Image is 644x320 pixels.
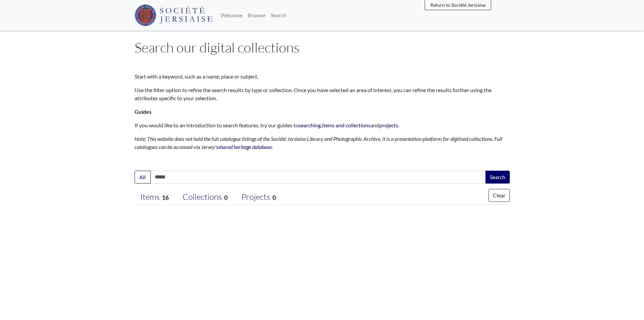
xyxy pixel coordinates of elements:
[268,8,289,22] a: Search
[150,171,486,184] input: Enter one or more search terms...
[485,171,510,184] button: Search
[135,72,510,81] p: Start with a keyword, such as a name, place or subject.
[241,192,278,202] div: Projects
[135,39,510,56] h1: Search our digital collections
[270,193,278,202] span: 0
[135,135,502,150] em: Note: This website does not hold the full catalogue listings of the Société Jersiaise Library and...
[140,192,171,202] div: Items
[135,108,151,115] strong: Guides
[222,193,230,202] span: 0
[245,8,268,22] a: Browse
[430,2,485,8] span: Return to Société Jersiaise
[218,144,272,150] a: shared heritage database
[135,171,151,184] button: All
[135,4,213,26] img: Société Jersiaise
[299,122,321,128] a: searching
[135,3,213,28] a: Société Jersiaise logo
[322,122,371,128] a: items and collections
[218,8,245,22] a: Welcome
[379,122,398,128] a: projects
[135,86,510,102] p: Use the filter option to refine the search results by type or collection. Once you have selected ...
[135,121,510,129] p: If you would like to an introduction to search features, try our guides to , and .
[160,193,171,202] span: 16
[183,192,230,202] div: Collections
[488,189,510,202] button: Clear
